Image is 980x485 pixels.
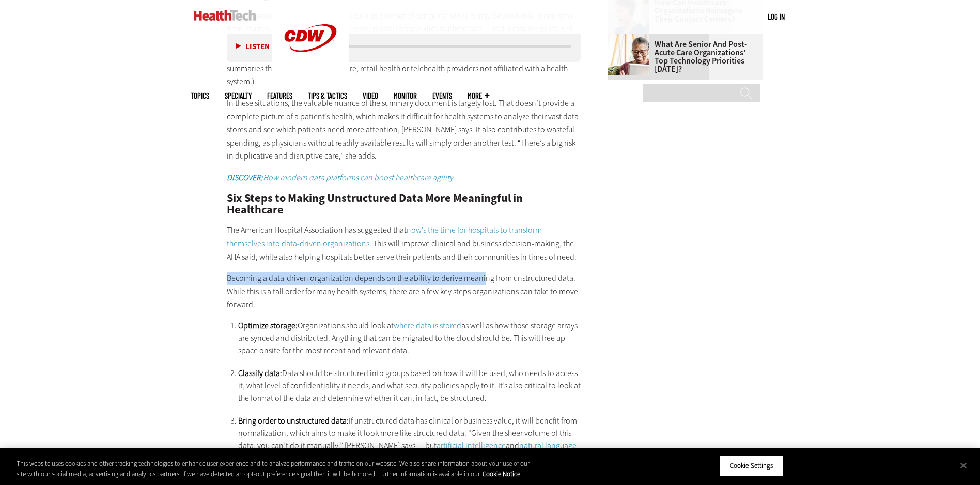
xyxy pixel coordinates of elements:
span: Topics [191,92,209,100]
a: Log in [768,12,785,21]
a: where data is stored [394,320,461,331]
strong: Optimize storage: [238,320,298,331]
a: Events [432,92,452,100]
a: Features [267,92,292,100]
em: How modern data platforms can boost healthcare agility. [263,172,455,183]
li: If unstructured data has clinical or business value, it will benefit from normalization, which ai... [238,415,581,464]
em: DISCOVER: [227,172,263,183]
span: Specialty [225,92,252,100]
a: Video [363,92,378,100]
strong: Classify data: [238,368,282,379]
li: Organizations should look at as well as how those storage arrays are synced and distributed. Anyt... [238,320,581,357]
li: Data should be structured into groups based on how it will be used, who needs to access it, what ... [238,367,581,404]
div: User menu [768,11,785,22]
img: Home [194,10,256,21]
p: The American Hospital Association has suggested that . This will improve clinical and business de... [227,224,581,263]
button: Cookie Settings [719,455,784,477]
p: Becoming a data-driven organization depends on the ability to derive meaning from unstructured da... [227,272,581,311]
a: MonITor [394,92,417,100]
a: More information about your privacy [483,470,520,478]
h2: Six Steps to Making Unstructured Data More Meaningful in Healthcare [227,193,581,216]
a: DISCOVER:How modern data platforms can boost healthcare agility. [227,172,455,183]
p: In these situations, the valuable nuance of the summary document is largely lost. That doesn’t pr... [227,97,581,163]
a: CDW [272,68,349,79]
strong: Bring order to unstructured data: [238,415,349,426]
div: This website uses cookies and other tracking technologies to enhance user experience and to analy... [17,459,539,479]
a: artificial intelligence [437,440,506,451]
a: Tips & Tactics [308,92,347,100]
span: More [468,92,489,100]
button: Close [952,454,975,477]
